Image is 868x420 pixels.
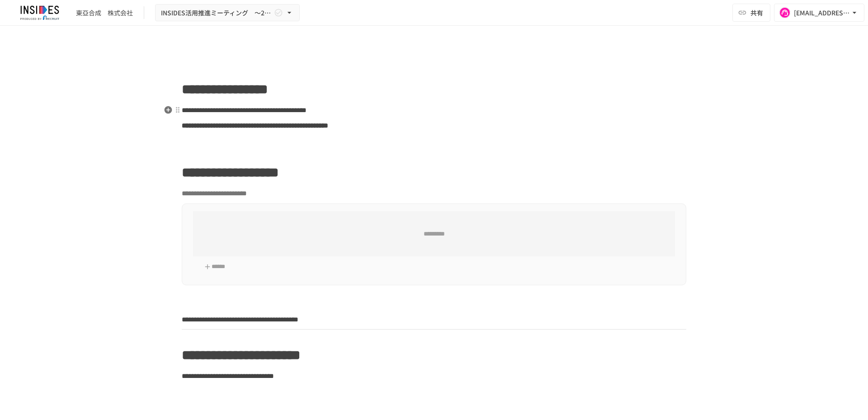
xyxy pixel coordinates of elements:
div: 東亞合成 株式会社 [76,8,133,18]
span: 共有 [750,8,763,18]
span: INSIDES活用推進ミーティング ～2回目～ [161,7,272,19]
div: [EMAIL_ADDRESS][DOMAIN_NAME] [794,7,850,19]
button: INSIDES活用推進ミーティング ～2回目～ [155,4,300,22]
img: JmGSPSkPjKwBq77AtHmwC7bJguQHJlCRQfAXtnx4WuV [11,5,69,20]
button: [EMAIL_ADDRESS][DOMAIN_NAME] [774,4,864,22]
button: 共有 [732,4,770,22]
